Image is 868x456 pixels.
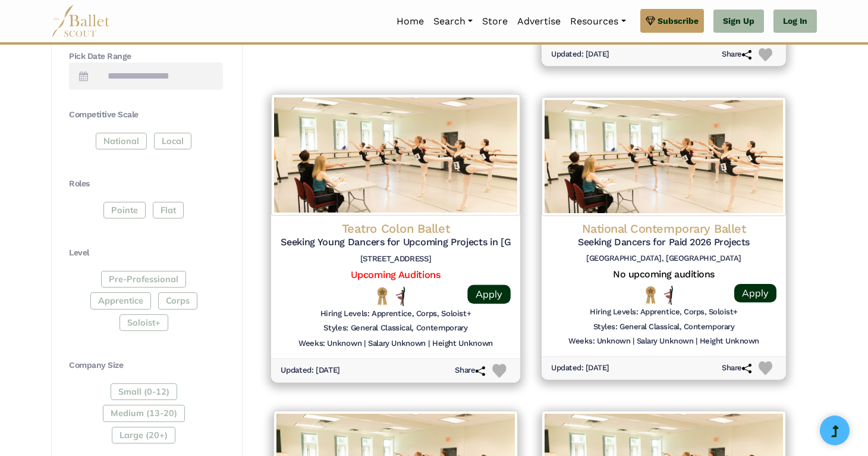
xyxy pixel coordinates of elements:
a: Store [477,9,512,34]
img: National [643,286,658,304]
h4: Company Size [69,360,223,371]
h4: National Contemporary Ballet [551,221,776,236]
span: Subscribe [658,14,699,27]
img: All [396,286,405,306]
a: Search [429,9,477,34]
img: gem.svg [646,14,655,27]
h6: Height Unknown [700,336,759,346]
h4: Pick Date Range [69,51,223,63]
h6: Share [722,363,751,373]
h6: Weeks: Unknown [568,336,630,346]
h4: Competitive Scale [69,109,223,121]
img: Heart [759,48,772,62]
h5: Seeking Young Dancers for Upcoming Projects in [GEOGRAPHIC_DATA] [281,236,511,249]
h6: Styles: General Classical, Contemporary [323,323,467,333]
h6: Hiring Levels: Apprentice, Corps, Soloist+ [320,308,471,318]
a: Sign Up [713,10,764,33]
h6: | [364,339,366,349]
img: Logo [542,97,786,216]
h6: Updated: [DATE] [551,49,609,60]
h6: | [696,336,697,346]
h6: Share [722,49,751,60]
h6: Share [455,366,485,376]
h6: | [633,336,634,346]
img: Heart [492,364,506,377]
img: Heart [759,361,772,375]
h6: [GEOGRAPHIC_DATA], [GEOGRAPHIC_DATA] [551,254,776,264]
a: Upcoming Auditions [351,269,440,280]
a: Resources [565,9,630,34]
h6: Styles: General Classical, Contemporary [593,322,734,332]
a: Subscribe [640,9,704,33]
h6: Hiring Levels: Apprentice, Corps, Soloist+ [590,307,738,317]
h4: Roles [69,178,223,190]
h5: Seeking Dancers for Paid 2026 Projects [551,236,776,249]
img: Logo [271,94,520,215]
h6: Weeks: Unknown [298,339,361,349]
h4: Level [69,247,223,259]
h4: Teatro Colon Ballet [281,221,511,237]
h6: [STREET_ADDRESS] [281,254,511,264]
img: National [375,287,390,306]
a: Apply [467,285,510,304]
h6: Updated: [DATE] [551,363,609,373]
h6: | [428,339,430,349]
h6: Height Unknown [432,339,493,349]
img: All [664,286,673,305]
a: Advertise [512,9,565,34]
h6: Salary Unknown [368,339,426,349]
h6: Updated: [DATE] [281,366,340,376]
h6: Salary Unknown [637,336,693,346]
a: Home [392,9,429,34]
h5: No upcoming auditions [551,268,776,281]
a: Apply [734,284,776,302]
a: Log In [773,10,817,33]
